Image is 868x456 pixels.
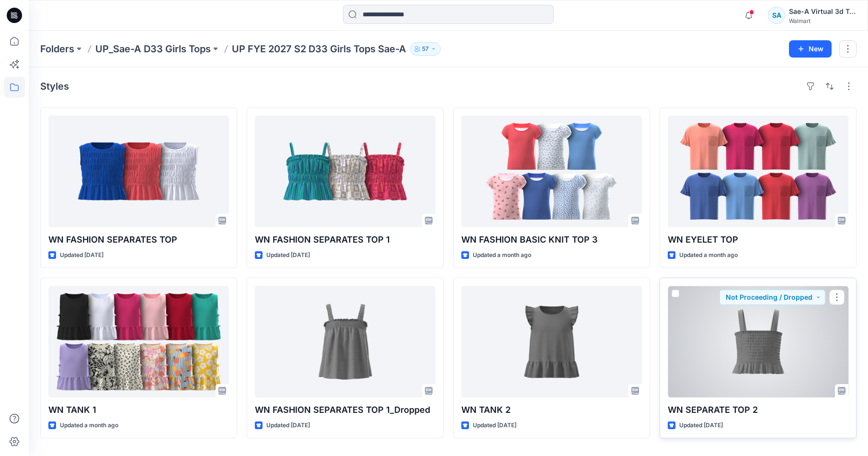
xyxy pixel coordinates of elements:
p: WN FASHION SEPARATES TOP 1_Dropped [255,403,435,417]
p: Updated a month ago [60,421,118,431]
a: UP_Sae-A D33 Girls Tops [95,42,211,56]
a: WN SEPARATE TOP 2 [668,286,848,398]
p: Updated a month ago [473,250,531,260]
button: 57 [410,42,441,56]
p: WN FASHION BASIC KNIT TOP 3 [461,233,642,246]
button: New [789,40,832,58]
p: WN TANK 2 [461,403,642,417]
a: WN FASHION BASIC KNIT TOP 3 [461,116,642,227]
p: Updated [DATE] [266,250,310,260]
p: WN SEPARATE TOP 2 [668,403,848,417]
a: WN TANK 1 [48,286,229,398]
p: Updated [DATE] [266,421,310,431]
h4: Styles [40,81,69,92]
p: Updated [DATE] [679,421,723,431]
p: WN TANK 1 [48,403,229,417]
a: WN EYELET TOP [668,116,848,227]
a: Folders [40,42,74,56]
p: Updated [DATE] [60,250,103,260]
a: WN FASHION SEPARATES TOP 1_Dropped [255,286,435,398]
div: Walmart [789,17,856,24]
p: Updated a month ago [679,250,738,260]
a: WN FASHION SEPARATES TOP 1 [255,116,435,227]
p: WN FASHION SEPARATES TOP 1 [255,233,435,246]
p: WN FASHION SEPARATES TOP [48,233,229,246]
a: WN FASHION SEPARATES TOP [48,116,229,227]
p: 57 [422,44,429,54]
div: SA [768,7,785,24]
a: WN TANK 2 [461,286,642,398]
p: Updated [DATE] [473,421,516,431]
div: Sae-A Virtual 3d Team [789,6,856,17]
p: WN EYELET TOP [668,233,848,246]
p: UP FYE 2027 S2 D33 Girls Tops Sae-A [232,42,406,56]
